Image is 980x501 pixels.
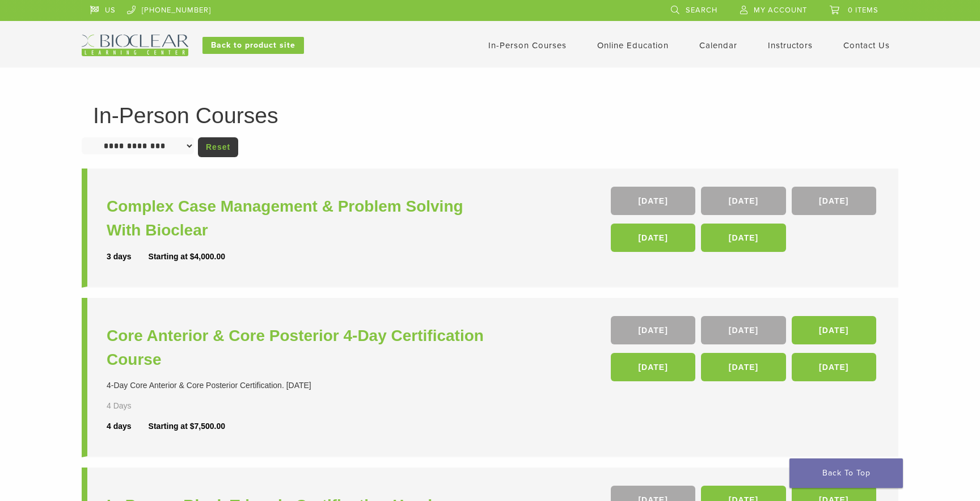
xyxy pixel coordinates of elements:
[198,137,238,157] a: Reset
[597,40,669,50] a: Online Education
[699,40,737,50] a: Calendar
[701,224,785,252] a: [DATE]
[701,353,785,381] a: [DATE]
[843,40,890,50] a: Contact Us
[82,35,188,56] img: Bioclear
[792,353,876,381] a: [DATE]
[701,187,785,215] a: [DATE]
[792,187,876,215] a: [DATE]
[611,353,695,381] a: [DATE]
[107,324,493,372] a: Core Anterior & Core Posterior 4-Day Certification Course
[107,380,493,391] div: 4-Day Core Anterior & Core Posterior Certification. [DATE]
[611,187,879,258] div: , , , ,
[611,316,879,387] div: , , , , ,
[792,316,876,344] a: [DATE]
[686,6,717,15] span: Search
[848,6,878,15] span: 0 items
[611,187,695,215] a: [DATE]
[701,316,785,344] a: [DATE]
[149,420,225,432] div: Starting at $7,500.00
[789,458,903,488] a: Back To Top
[107,400,164,412] div: 4 Days
[202,37,304,54] a: Back to product site
[149,251,225,263] div: Starting at $4,000.00
[754,6,807,15] span: My Account
[611,316,695,344] a: [DATE]
[107,195,493,242] a: Complex Case Management & Problem Solving With Bioclear
[107,420,149,432] div: 4 days
[93,104,887,127] h1: In-Person Courses
[107,251,149,263] div: 3 days
[488,40,567,50] a: In-Person Courses
[611,224,695,252] a: [DATE]
[768,40,813,50] a: Instructors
